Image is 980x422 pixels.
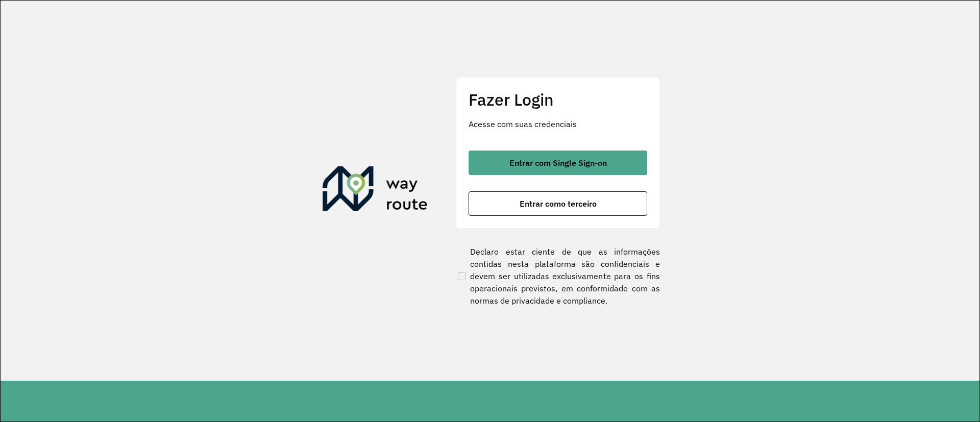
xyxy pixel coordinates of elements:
button: button [469,191,647,216]
button: button [469,151,647,175]
span: Entrar com Single Sign-on [509,159,607,167]
img: Roteirizador AmbevTech [323,166,428,215]
label: Declaro estar ciente de que as informações contidas nesta plataforma são confidenciais e devem se... [456,245,660,307]
h2: Fazer Login [469,90,647,109]
p: Acesse com suas credenciais [469,118,647,130]
span: Entrar como terceiro [520,200,597,208]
